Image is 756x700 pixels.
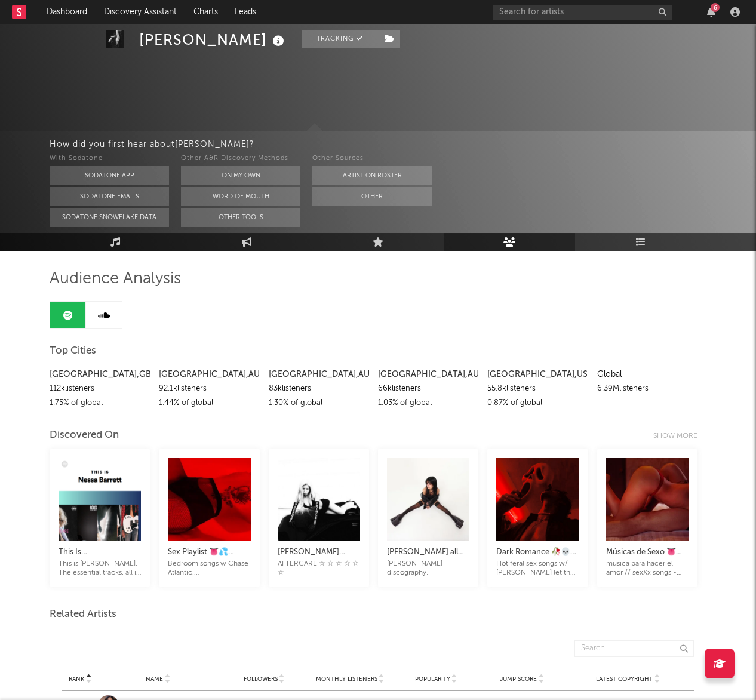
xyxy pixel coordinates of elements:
div: 6.39M listeners [597,382,697,396]
div: 92.1k listeners [159,382,259,396]
span: Followers [244,676,278,683]
a: Sex Playlist 👅💦Hottest Bedroom Music🔞 ([PERSON_NAME], [PERSON_NAME], Two feet, The NeighbourhoodB... [168,533,250,578]
div: 0.87 % of global [487,396,588,410]
div: How did you first hear about [PERSON_NAME] ? [50,137,756,152]
div: [GEOGRAPHIC_DATA] , AU [159,367,259,382]
div: [GEOGRAPHIC_DATA] , AU [269,367,369,382]
span: Rank [69,676,84,683]
div: This Is [PERSON_NAME] [59,545,141,560]
div: AFTERCARE ☆ ☆ ☆ ☆ ☆ ☆ [278,560,360,578]
div: Other A&R Discovery Methods [181,152,300,166]
button: Tracking [302,30,377,48]
div: Show more [653,429,706,443]
div: 1.44 % of global [159,396,259,410]
span: Related Artists [50,607,116,622]
div: Bedroom songs w Chase Atlantic, [PERSON_NAME], Dark Romance, [PERSON_NAME], Artemas, Dutch Melros... [168,560,250,578]
button: Sodatone Snowflake Data [50,208,169,227]
div: [GEOGRAPHIC_DATA] , AU [378,367,478,382]
div: Dark Romance 🥀💀spicy sex playlist (Freaky songs for wattpad, booktok, Hunting [PERSON_NAME], smut... [496,545,579,560]
div: 55.8k listeners [487,382,588,396]
div: 66k listeners [378,382,478,396]
input: Search... [574,640,694,657]
span: Jump Score [500,676,537,683]
div: 1.30 % of global [269,396,369,410]
div: This is [PERSON_NAME]. The essential tracks, all in one playlist. [59,560,141,578]
span: Monthly Listeners [316,676,377,683]
button: 6 [707,7,715,17]
div: [GEOGRAPHIC_DATA] , GB [50,367,150,382]
input: Search for artists [493,5,672,20]
span: Latest Copyright [596,676,653,683]
button: Word Of Mouth [181,187,300,206]
span: Top Cities [50,344,96,358]
span: Popularity [415,676,450,683]
div: 1.75 % of global [50,396,150,410]
div: [GEOGRAPHIC_DATA] , US [487,367,588,382]
div: 6 [711,3,720,12]
a: Dark Romance 🥀💀spicy sex playlist (Freaky songs for wattpad, booktok, Hunting [PERSON_NAME], smut... [496,533,579,578]
div: Global [597,367,697,382]
div: 112k listeners [50,382,150,396]
div: Sex Playlist 👅💦Hottest Bedroom Music🔞 ([PERSON_NAME], [PERSON_NAME], Two feet, The Neighbourhood [168,545,250,560]
button: Other Tools [181,208,300,227]
span: Name [146,676,163,683]
div: 1.03 % of global [378,396,478,410]
div: Discovered On [50,428,119,443]
div: Hot feral sex songs w/ [PERSON_NAME] let the world burn, [PERSON_NAME], [PERSON_NAME], [PERSON_NA... [496,560,579,578]
div: [PERSON_NAME] [139,30,287,50]
div: Other Sources [312,152,432,166]
a: [PERSON_NAME] all songs[PERSON_NAME] discography. [387,533,469,578]
div: [PERSON_NAME] Discography [278,545,360,560]
div: [PERSON_NAME] all songs [387,545,469,560]
button: Sodatone App [50,166,169,185]
div: 83k listeners [269,382,369,396]
a: [PERSON_NAME] DiscographyAFTERCARE ☆ ☆ ☆ ☆ ☆ ☆ [278,533,360,578]
button: Sodatone Emails [50,187,169,206]
button: Other [312,187,432,206]
button: Artist on Roster [312,166,432,185]
div: Músicas de Sexo 👅 Música para [PERSON_NAME], el sin respeto o cardio | PLAYLIST DE SEXO [606,545,689,560]
div: musica para hacer el amor // sexXx songs - hot bedroom playlist | @xenmusic_ [606,560,689,578]
div: [PERSON_NAME] discography. [387,560,469,578]
div: With Sodatone [50,152,169,166]
span: Audience Analysis [50,272,181,286]
a: This Is [PERSON_NAME]This is [PERSON_NAME]. The essential tracks, all in one playlist. [59,533,141,578]
a: Músicas de Sexo 👅 Música para [PERSON_NAME], el sin respeto o cardio | PLAYLIST DE SEXOmusica par... [606,533,689,578]
button: On My Own [181,166,300,185]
